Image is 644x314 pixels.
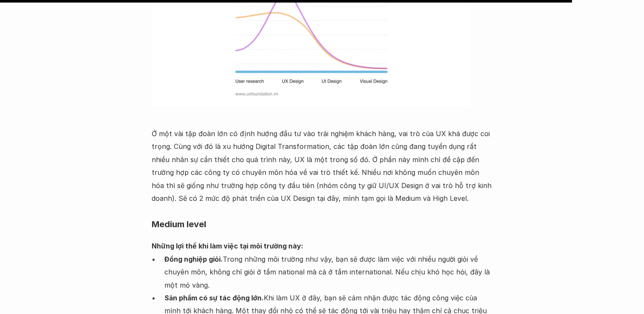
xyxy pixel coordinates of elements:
[152,242,303,250] strong: Những lợi thế khi làm việc tại môi trường này:
[164,294,264,302] strong: Sản phẩm có sự tác động lớn.
[164,253,492,291] p: Trong những môi trường như vậy, bạn sẽ được làm việc với nhiều người giỏi về chuyên môn, không ch...
[164,255,223,263] strong: Đồng nghiệp giỏi.
[152,127,492,205] p: Ở một vài tập đoàn lớn có định hướng đầu tư vào trải nghiệm khách hàng, vai trò của UX khá được c...
[152,213,492,235] h4: Medium level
